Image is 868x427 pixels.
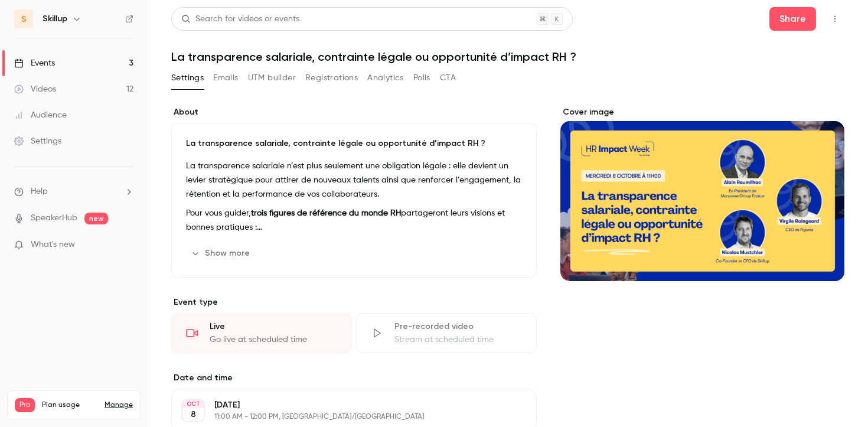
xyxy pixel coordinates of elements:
div: Audience [14,109,67,121]
div: Pre-recorded videoStream at scheduled time [356,313,536,353]
button: CTA [440,69,456,87]
span: Help [31,185,48,198]
button: Registrations [305,69,358,87]
span: S [21,13,27,25]
p: Event type [171,296,537,308]
button: Analytics [367,69,404,87]
div: Videos [14,83,56,95]
p: Pour vous guider, partageront leurs visions et bonnes pratiques : [186,206,522,234]
div: Stream at scheduled time [394,334,521,345]
button: Settings [171,69,204,87]
p: [DATE] [214,399,474,411]
p: 11:00 AM - 12:00 PM, [GEOGRAPHIC_DATA]/[GEOGRAPHIC_DATA] [214,412,474,422]
div: Go live at scheduled time [210,334,337,345]
div: Search for videos or events [181,13,299,25]
span: Pro [15,398,35,412]
strong: trois figures de référence du monde RH [251,209,401,217]
section: Cover image [560,106,844,281]
p: 8 [191,409,196,421]
h6: Skillup [43,13,67,25]
a: Manage [105,400,133,410]
label: Date and time [171,372,537,384]
a: SpeakerHub [31,212,77,224]
p: La transparence salariale, contrainte légale ou opportunité d’impact RH ? [186,138,522,149]
div: Live [210,321,337,333]
li: help-dropdown-opener [14,185,133,198]
span: Plan usage [42,400,97,410]
div: OCT [182,400,204,408]
label: About [171,106,537,118]
div: Settings [14,135,61,147]
button: Polls [413,69,430,87]
button: UTM builder [248,69,296,87]
div: Events [14,57,55,69]
div: Pre-recorded video [394,321,521,333]
span: new [84,213,108,224]
p: La transparence salariale n’est plus seulement une obligation légale : elle devient un levier str... [186,159,522,201]
label: Cover image [560,106,844,118]
button: Emails [213,69,238,87]
button: Share [769,7,816,31]
div: LiveGo live at scheduled time [171,313,351,353]
span: What's new [31,239,75,251]
button: Show more [186,244,257,263]
iframe: Noticeable Trigger [119,240,133,250]
h1: La transparence salariale, contrainte légale ou opportunité d’impact RH ? [171,50,844,64]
